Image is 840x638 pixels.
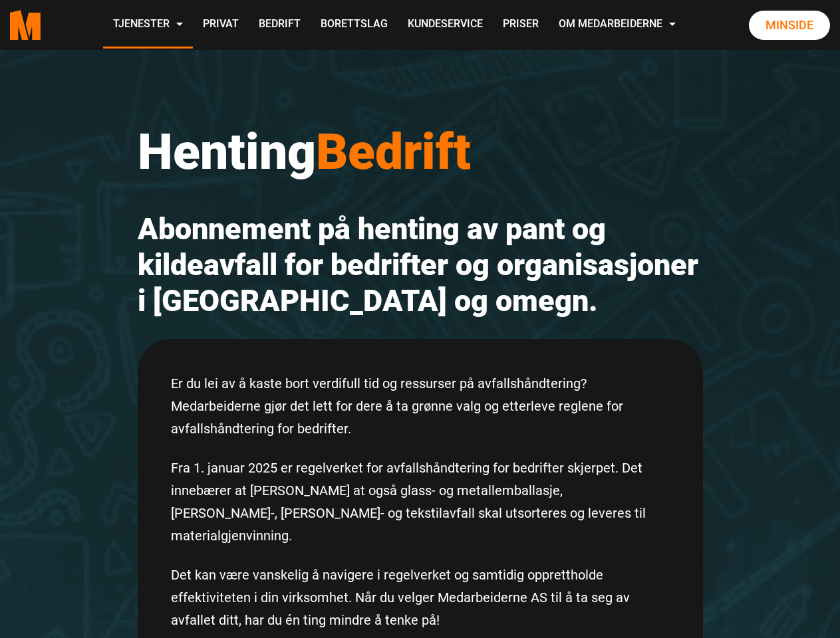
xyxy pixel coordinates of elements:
a: Borettslag [311,1,398,49]
a: Om Medarbeiderne [549,1,686,49]
h2: Abonnement på henting av pant og kildeavfall for bedrifter og organisasjoner i [GEOGRAPHIC_DATA] ... [138,211,703,319]
a: Minside [749,11,830,40]
p: Er du lei av å kaste bort verdifull tid og ressurser på avfallshåndtering? Medarbeiderne gjør det... [171,372,670,440]
a: Kundeservice [398,1,493,49]
p: Det kan være vanskelig å navigere i regelverket og samtidig opprettholde effektiviteten i din vir... [171,564,670,631]
span: Bedrift [316,122,471,181]
a: Privat [193,1,249,49]
a: Tjenester [103,1,193,49]
a: Bedrift [249,1,311,49]
a: Priser [493,1,549,49]
h1: Henting [138,122,703,181]
p: Fra 1. januar 2025 er regelverket for avfallshåndtering for bedrifter skjerpet. Det innebærer at ... [171,457,670,547]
